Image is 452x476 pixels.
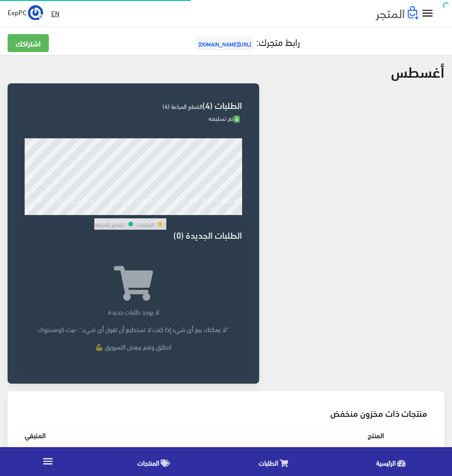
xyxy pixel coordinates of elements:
[94,218,125,230] td: القطع المباعة
[25,341,242,351] p: انطلق وقم ببعض التسويق 💪
[196,36,254,51] span: [URL][DOMAIN_NAME]
[25,408,427,417] h3: منتجات ذات مخزون منخفض
[25,100,242,109] h3: الطلبات (4)
[45,208,48,215] div: 2
[391,63,444,79] h2: أغسطس
[71,208,74,215] div: 6
[95,208,102,215] div: 10
[96,449,217,474] a: المنتجات
[187,208,194,215] div: 24
[8,6,27,18] span: ExpPC
[53,425,391,445] th: المنتج
[8,34,49,52] a: اشتراكك
[42,455,54,467] i: 
[108,208,115,215] div: 12
[259,457,278,468] span: الطلبات
[163,100,202,112] span: القطع المباعة (4)
[200,208,207,215] div: 26
[47,5,63,22] a: EN
[334,449,452,474] a: الرئيسية
[28,5,43,20] img: ...
[8,5,43,20] a: ... ExpPC
[376,6,418,20] img: .
[57,208,61,215] div: 4
[25,324,242,334] p: "لا يمكنك بيع أي شيء إذا كنت لا تستطيع أن تقول أي شيء." -بيث كومستوك
[122,208,128,215] div: 14
[148,208,154,215] div: 18
[17,425,53,445] th: المتبقي
[137,457,159,468] span: المنتجات
[51,7,59,19] u: EN
[208,112,240,124] span: تم تسليمه
[135,208,142,215] div: 16
[193,33,300,50] a: رابط متجرك:[URL][DOMAIN_NAME]
[84,208,87,215] div: 8
[136,218,154,230] td: الطلبات
[25,230,242,239] h3: الطلبات الجديدة (0)
[161,208,168,215] div: 20
[234,116,240,123] span: 4
[226,208,233,215] div: 30
[25,306,242,316] p: لا يوجد طلبات جديدة
[214,208,220,215] div: 28
[217,449,334,474] a: الطلبات
[174,208,181,215] div: 22
[376,457,396,468] span: الرئيسية
[421,7,434,20] i: 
